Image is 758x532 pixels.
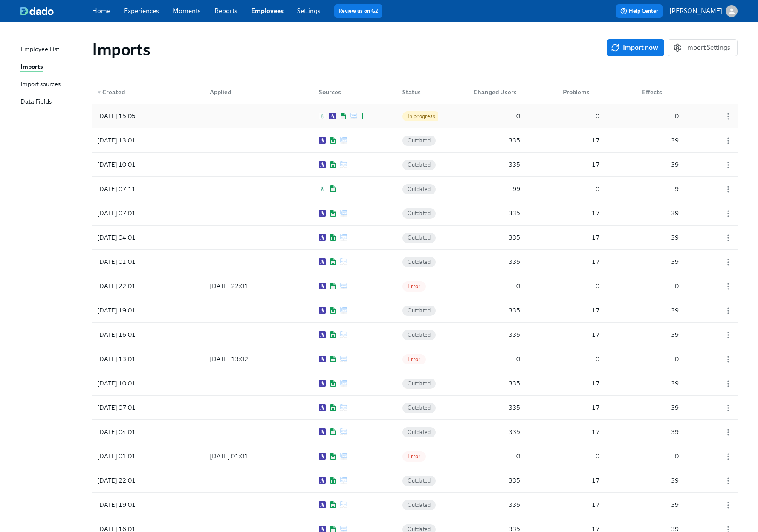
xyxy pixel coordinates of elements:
[92,371,738,395] div: [DATE] 10:01AshbyGoogle SheetsSFTPOutdated3351739
[329,258,337,265] img: Google Sheets
[319,453,326,460] img: Ashby
[559,475,603,486] div: 17
[639,257,682,267] div: 39
[402,283,426,289] span: Error
[639,159,682,170] div: 39
[92,104,738,128] a: [DATE] 15:05Greenhouse (inactive)AshbyGoogle SheetsSFTPGoogle SheetsIn progress000
[340,258,347,265] img: SFTP
[559,111,603,121] div: 0
[20,7,92,15] a: dado
[319,501,326,508] img: Ashby
[361,113,368,119] img: Google Sheets
[92,250,738,274] a: [DATE] 01:01AshbyGoogle SheetsSFTPOutdated3351739
[668,39,738,56] button: Import Settings
[92,493,738,517] a: [DATE] 19:01AshbyGoogle SheetsSFTPOutdated3351739
[329,404,337,411] img: Google Sheets
[92,396,738,419] div: [DATE] 07:01AshbyGoogle SheetsSFTPOutdated3351739
[206,451,280,461] div: [DATE] 01:01
[470,184,524,194] div: 99
[92,444,738,468] div: [DATE] 01:01[DATE] 01:01AshbyGoogle SheetsSFTPError000
[329,380,337,387] img: Google Sheets
[340,137,347,144] img: SFTP
[315,87,363,97] div: Sources
[340,283,347,289] img: SFTP
[319,477,326,484] img: Ashby
[94,475,171,486] div: [DATE] 22:01
[92,298,738,323] a: [DATE] 19:01AshbyGoogle SheetsSFTPOutdated3351739
[92,468,738,493] a: [DATE] 22:01AshbyGoogle SheetsSFTPOutdated3351739
[559,378,603,388] div: 17
[92,201,738,225] div: [DATE] 07:01AshbyGoogle SheetsSFTPOutdated3351739
[319,331,326,338] img: Ashby
[319,380,326,387] img: Ashby
[340,380,347,387] img: SFTP
[470,354,524,364] div: 0
[639,402,682,413] div: 39
[329,428,337,435] img: Google Sheets
[635,84,682,101] div: Effects
[340,404,347,411] img: SFTP
[94,330,171,340] div: [DATE] 16:01
[559,232,603,243] div: 17
[94,305,171,315] div: [DATE] 19:01
[251,7,284,15] a: Employees
[312,84,363,101] div: Sources
[319,113,326,119] img: Greenhouse (inactive)
[92,347,738,371] a: [DATE] 13:01[DATE] 13:02AshbyGoogle SheetsSFTPError000
[124,7,159,15] a: Experiences
[20,62,85,72] a: Imports
[470,378,524,388] div: 335
[402,380,436,387] span: Outdated
[639,135,682,145] div: 39
[470,135,524,145] div: 335
[402,405,436,411] span: Outdated
[92,250,738,274] div: [DATE] 01:01AshbyGoogle SheetsSFTPOutdated3351739
[639,305,682,315] div: 39
[214,7,237,15] a: Reports
[559,159,603,170] div: 17
[92,128,738,153] a: [DATE] 13:01AshbyGoogle SheetsSFTPOutdated3351739
[340,477,347,484] img: SFTP
[94,184,171,194] div: [DATE] 07:11
[20,7,54,15] img: dado
[20,97,52,107] div: Data Fields
[319,258,326,265] img: Ashby
[173,7,201,15] a: Moments
[402,259,436,265] span: Outdated
[20,44,85,55] a: Employee List
[402,453,426,460] span: Error
[94,378,171,388] div: [DATE] 10:01
[203,84,280,101] div: Applied
[639,208,682,218] div: 39
[559,402,603,413] div: 17
[92,177,738,201] div: [DATE] 07:11GreenhouseGoogle SheetsOutdated9909
[329,113,336,119] img: Ashby
[613,43,658,52] span: Import now
[402,477,436,484] span: Outdated
[402,234,436,241] span: Outdated
[639,378,682,388] div: 39
[340,210,347,217] img: SFTP
[329,307,337,314] img: Google Sheets
[559,184,603,194] div: 0
[206,354,280,364] div: [DATE] 13:02
[92,104,738,128] div: [DATE] 15:05Greenhouse (inactive)AshbyGoogle SheetsSFTPGoogle SheetsIn progress000
[639,354,682,364] div: 0
[92,420,738,444] div: [DATE] 04:01AshbyGoogle SheetsSFTPOutdated3351739
[20,97,85,107] a: Data Fields
[470,500,524,510] div: 335
[319,404,326,411] img: Ashby
[639,232,682,243] div: 39
[319,210,326,217] img: Ashby
[639,111,682,121] div: 0
[470,159,524,170] div: 335
[639,451,682,461] div: 0
[329,453,337,460] img: Google Sheets
[329,501,337,508] img: Google Sheets
[470,330,524,340] div: 335
[402,113,440,119] span: In progress
[329,356,337,362] img: Google Sheets
[92,396,738,420] a: [DATE] 07:01AshbyGoogle SheetsSFTPOutdated3351739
